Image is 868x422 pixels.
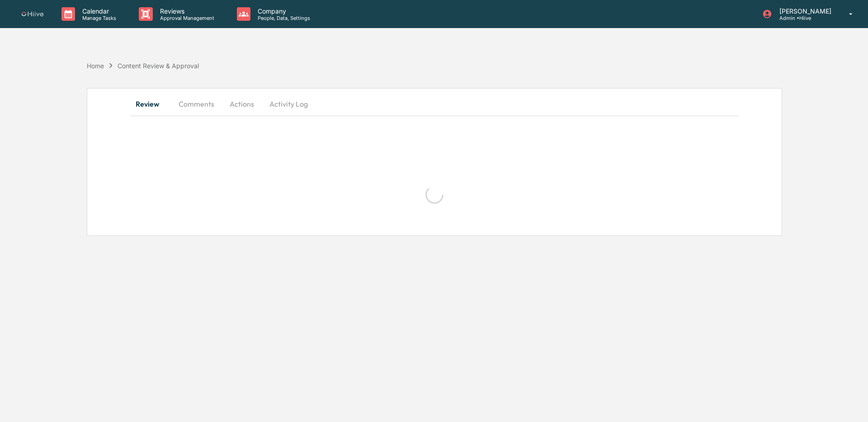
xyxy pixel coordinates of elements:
[222,93,262,115] button: Actions
[118,62,199,70] div: Content Review & Approval
[153,7,219,15] p: Reviews
[171,93,222,115] button: Comments
[250,15,315,21] p: People, Data, Settings
[22,12,43,17] img: logo
[153,15,219,21] p: Approval Management
[87,62,104,70] div: Home
[131,93,738,115] div: secondary tabs example
[75,7,121,15] p: Calendar
[131,93,171,115] button: Review
[75,15,121,21] p: Manage Tasks
[250,7,315,15] p: Company
[772,15,836,21] p: Admin • Hiive
[772,7,836,15] p: [PERSON_NAME]
[262,93,315,115] button: Activity Log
